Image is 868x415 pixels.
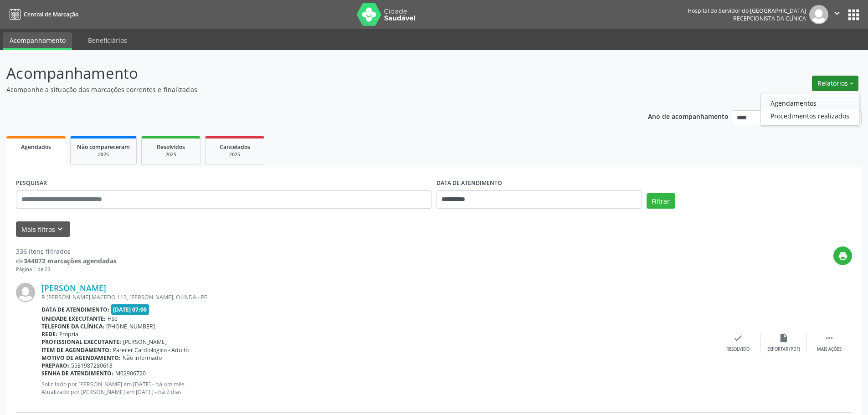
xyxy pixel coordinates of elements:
[812,76,858,91] button: Relatórios
[809,5,828,24] img: img
[77,151,130,158] div: 2025
[16,221,70,237] button: Mais filtroskeyboard_arrow_down
[113,346,189,354] span: Parecer Cardiologico - Adulto
[760,93,859,126] ul: Relatórios
[833,246,852,265] button: print
[6,7,78,22] a: Central de Marcação
[41,346,111,354] b: Item de agendamento:
[115,369,146,377] span: M02906720
[41,338,121,346] b: Profissional executante:
[59,330,78,338] span: Própria
[106,323,155,330] span: [PHONE_NUMBER]
[123,354,162,362] span: Não informado
[846,7,862,23] button: apps
[6,62,605,85] p: Acompanhamento
[148,151,194,158] div: 2025
[55,224,65,234] i: keyboard_arrow_down
[3,32,72,50] a: Acompanhamento
[212,151,257,158] div: 2025
[779,333,789,343] i: insert_drive_file
[761,109,859,122] a: Procedimentos realizados
[16,256,117,266] div: de
[437,176,502,190] label: DATA DE ATENDIMENTO
[220,143,250,151] span: Cancelados
[16,246,117,256] div: 336 itens filtrados
[41,315,106,323] b: Unidade executante:
[733,333,743,343] i: check
[16,176,47,190] label: PESQUISAR
[726,346,750,353] div: Resolvido
[16,266,117,273] div: Página 1 de 23
[24,256,117,265] strong: 344072 marcações agendadas
[41,283,106,293] a: [PERSON_NAME]
[71,362,113,369] span: 5581987280613
[41,369,113,377] b: Senha de atendimento:
[828,5,846,24] button: 
[817,346,842,353] div: Mais ações
[832,8,842,18] i: 
[647,193,675,209] button: Filtrar
[761,97,859,109] a: Agendamentos
[41,323,104,330] b: Telefone da clínica:
[838,251,848,261] i: print
[24,10,78,18] span: Central de Marcação
[41,354,121,362] b: Motivo de agendamento:
[824,333,834,343] i: 
[157,143,185,151] span: Resolvidos
[82,32,134,48] a: Beneficiários
[123,338,167,346] span: [PERSON_NAME]
[41,330,57,338] b: Rede:
[6,85,605,94] p: Acompanhe a situação das marcações correntes e finalizadas
[648,110,729,122] p: Ano de acompanhamento
[21,143,51,151] span: Agendados
[41,306,109,313] b: Data de atendimento:
[733,15,806,22] span: Recepcionista da clínica
[688,7,806,15] div: Hospital do Servidor do [GEOGRAPHIC_DATA]
[767,346,800,353] div: Exportar (PDF)
[41,293,715,301] div: R [PERSON_NAME] MACEDO 113, [PERSON_NAME], OLINDA - PE
[16,283,35,302] img: img
[77,143,130,151] span: Não compareceram
[108,315,118,323] span: Hse
[111,304,149,315] span: [DATE] 07:00
[41,362,69,369] b: Preparo:
[41,380,715,396] p: Solicitado por [PERSON_NAME] em [DATE] - há um mês Atualizado por [PERSON_NAME] em [DATE] - há 2 ...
